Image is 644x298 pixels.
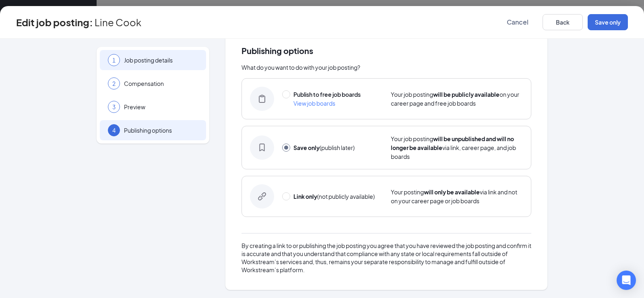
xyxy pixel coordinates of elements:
[242,64,360,71] span: What do you want to do with your job posting?
[258,192,266,200] svg: LinkOnlyIcon
[242,242,531,274] div: By creating a link to or publishing the job posting you agree that you have reviewed the job post...
[293,193,375,200] span: (not publicly available)
[242,47,531,55] span: Publishing options
[293,91,361,98] span: Publish to free job boards
[293,144,355,151] span: (publish later)
[497,14,538,30] button: Cancel
[258,144,266,152] svg: SaveOnlyIcon
[124,103,198,111] span: Preview
[391,135,516,160] span: Your job posting via link, career page, and job boards
[258,95,266,103] svg: BoardIcon
[112,56,116,64] span: 1
[95,18,141,26] span: Line Cook
[293,144,320,151] strong: Save only
[112,79,116,88] span: 2
[433,91,500,98] strong: will be publicly available
[112,103,116,111] span: 3
[391,91,519,107] span: Your job posting on your career page and free job boards
[507,18,528,26] span: Cancel
[293,193,317,200] strong: Link only
[543,14,583,30] button: Back
[124,79,198,88] span: Compensation
[588,14,628,30] button: Save only
[124,126,198,134] span: Publishing options
[391,188,517,204] span: Your posting via link and not on your career page or job boards
[293,100,335,107] span: View job boards
[16,15,93,29] h3: Edit job posting:
[112,126,116,134] span: 4
[391,135,514,151] strong: will be unpublished and will no longer be available
[124,56,198,64] span: Job posting details
[617,271,636,290] div: Open Intercom Messenger
[424,188,480,196] strong: will only be available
